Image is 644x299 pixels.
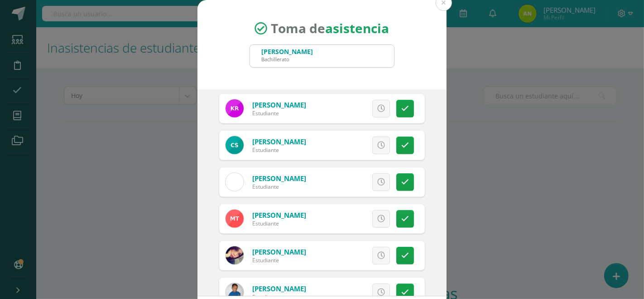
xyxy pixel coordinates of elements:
strong: asistencia [326,20,389,37]
img: c32e0627ea7fbc6f3dc4a8990130b326.png [226,210,244,228]
span: Toma de [271,20,389,37]
a: [PERSON_NAME] [252,284,306,293]
a: [PERSON_NAME] [252,174,306,183]
div: Estudiante [252,183,306,191]
img: e53ec929a72094d8e10a2cb56b538d53.png [226,136,244,154]
a: [PERSON_NAME] [252,137,306,146]
a: [PERSON_NAME] [252,247,306,256]
div: Estudiante [252,146,306,154]
div: Estudiante [252,109,306,117]
a: [PERSON_NAME] [252,211,306,220]
div: [PERSON_NAME] [261,47,313,56]
div: Estudiante [252,256,306,264]
div: Bachillerato [261,56,313,63]
input: Busca un grado o sección aquí... [250,45,394,67]
img: edeceb74d235ed3ac66a8f610a5095e8.png [226,173,244,191]
img: 06ade0cac7d1386a4b61d40f362e7374.png [226,99,244,118]
img: 3f19eb9f154aabd3d71a156a4002e6bb.png [226,246,244,265]
a: [PERSON_NAME] [252,100,306,109]
div: Estudiante [252,220,306,227]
